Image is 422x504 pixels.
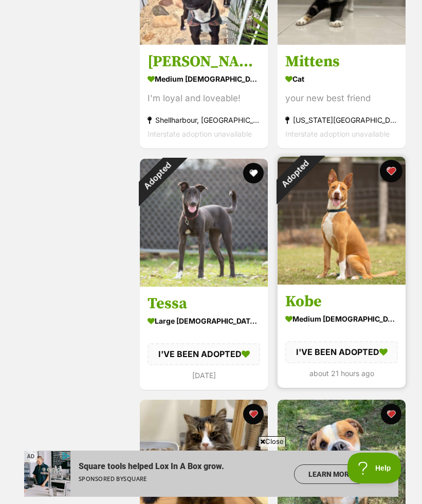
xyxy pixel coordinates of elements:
span: AD [24,451,38,462]
a: Sponsored BySquare [54,24,123,32]
a: Adopted [140,278,268,289]
div: medium [DEMOGRAPHIC_DATA] Dog [285,311,398,326]
span: Interstate adoption unavailable [285,130,390,139]
button: favourite [380,160,402,182]
div: Shellharbour, [GEOGRAPHIC_DATA] [148,114,260,127]
button: favourite [381,404,401,424]
h3: Mittens [285,52,398,72]
a: Mittens Cat your new best friend [US_STATE][GEOGRAPHIC_DATA], [GEOGRAPHIC_DATA] Interstate adopti... [278,45,406,149]
span: Close [258,436,286,446]
img: Tessa [140,159,268,287]
h3: Tessa [148,294,260,313]
div: [DATE] [148,368,260,382]
div: I'VE BEEN ADOPTED [285,341,398,363]
div: Adopted [126,145,188,207]
span: Square [99,24,123,32]
div: large [DEMOGRAPHIC_DATA] Dog [148,313,260,328]
a: [PERSON_NAME] medium [DEMOGRAPHIC_DATA] Dog I'm loyal and loveable! Shellharbour, [GEOGRAPHIC_DAT... [140,45,268,149]
span: Interstate adoption unavailable [148,130,252,139]
div: [US_STATE][GEOGRAPHIC_DATA], [GEOGRAPHIC_DATA] [285,114,398,127]
a: Learn more [270,14,343,33]
div: I'VE BEEN ADOPTED [148,343,260,365]
img: OBA_TRANS.png [36,2,46,9]
div: medium [DEMOGRAPHIC_DATA] Dog [148,72,260,87]
div: your new best friend [285,92,398,106]
iframe: Help Scout Beacon - Open [347,453,401,483]
button: favourite [243,163,264,183]
a: Adopted [278,276,406,287]
div: Adopted [264,143,325,204]
a: Tessa large [DEMOGRAPHIC_DATA] Dog I'VE BEEN ADOPTED [DATE] favourite [140,286,268,389]
h3: Kobe [285,292,398,311]
img: Kobe [278,157,406,285]
a: Kobe medium [DEMOGRAPHIC_DATA] Dog I'VE BEEN ADOPTED about 21 hours ago favourite [278,284,406,387]
a: Square tools helped Lox In A Box grow. [54,11,236,21]
h3: [PERSON_NAME] [148,52,260,72]
div: Cat [285,72,398,87]
div: I'm loyal and loveable! [148,92,260,106]
button: favourite [243,404,264,424]
div: about 21 hours ago [285,366,398,380]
